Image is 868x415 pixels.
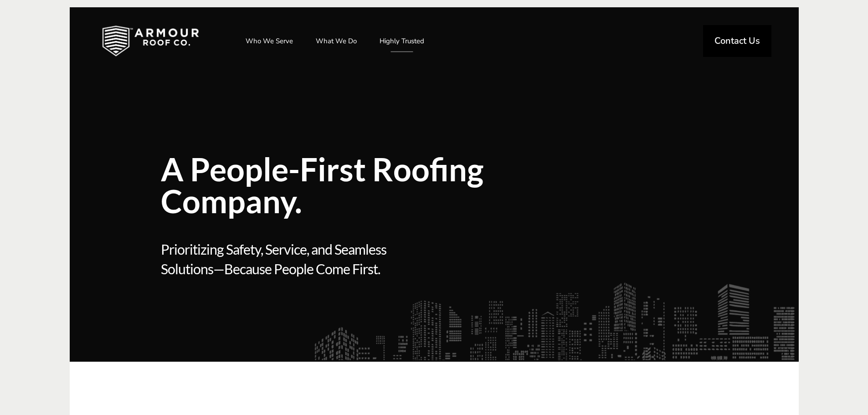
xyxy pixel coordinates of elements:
[703,25,771,57] a: Contact Us
[714,36,760,46] span: Contact Us
[370,30,433,52] a: Highly Trusted
[161,153,566,217] span: A People-First Roofing Company.
[161,240,431,325] span: Prioritizing Safety, Service, and Seamless Solutions—Because People Come First.
[236,30,302,52] a: Who We Serve
[307,30,366,52] a: What We Do
[87,18,213,64] img: Industrial and Commercial Roofing Company | Armour Roof Co.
